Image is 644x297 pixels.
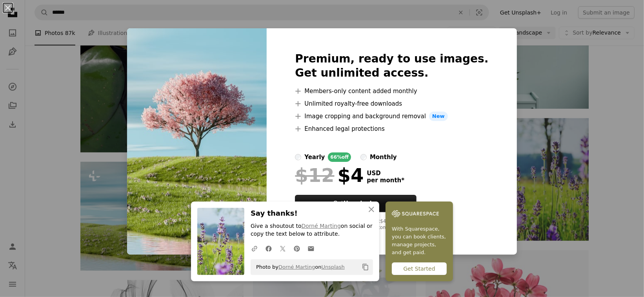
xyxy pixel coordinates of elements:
h2: Premium, ready to use images. Get unlimited access. [295,52,488,80]
li: Unlimited royalty-free downloads [295,99,488,108]
a: Share on Twitter [276,240,290,256]
input: monthly [360,154,367,160]
span: Photo by on [252,261,345,273]
span: per month * [367,177,404,184]
button: GetUnsplash+ [295,195,417,212]
a: Share on Facebook [262,240,276,256]
div: yearly [304,152,325,162]
span: $12 [295,165,334,185]
span: USD [367,170,404,177]
a: With Squarespace, you can book clients, manage projects, and get paid.Get Started [386,202,453,281]
span: With Squarespace, you can book clients, manage projects, and get paid. [392,225,447,257]
li: Members-only content added monthly [295,86,488,96]
p: Give a shoutout to on social or copy the text below to attribute. [251,222,373,238]
div: 66% off [328,152,351,162]
div: monthly [370,152,397,162]
a: Dorné Marting [278,264,315,270]
a: Share over email [304,240,318,256]
img: premium_photo-1709579654090-3f3ca8f8416b [127,28,267,255]
li: Image cropping and background removal [295,112,488,121]
div: $4 [295,165,364,185]
input: yearly66%off [295,154,301,160]
a: Dorné Marting [302,223,341,229]
a: Share on Pinterest [290,240,304,256]
img: file-1747939142011-51e5cc87e3c9 [392,208,439,220]
button: Copy to clipboard [359,260,372,274]
strong: Unsplash+ [344,200,379,207]
a: Unsplash [322,264,345,270]
li: Enhanced legal protections [295,124,488,134]
div: Get Started [392,262,447,275]
span: New [429,112,448,121]
h3: Say thanks! [251,208,373,219]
